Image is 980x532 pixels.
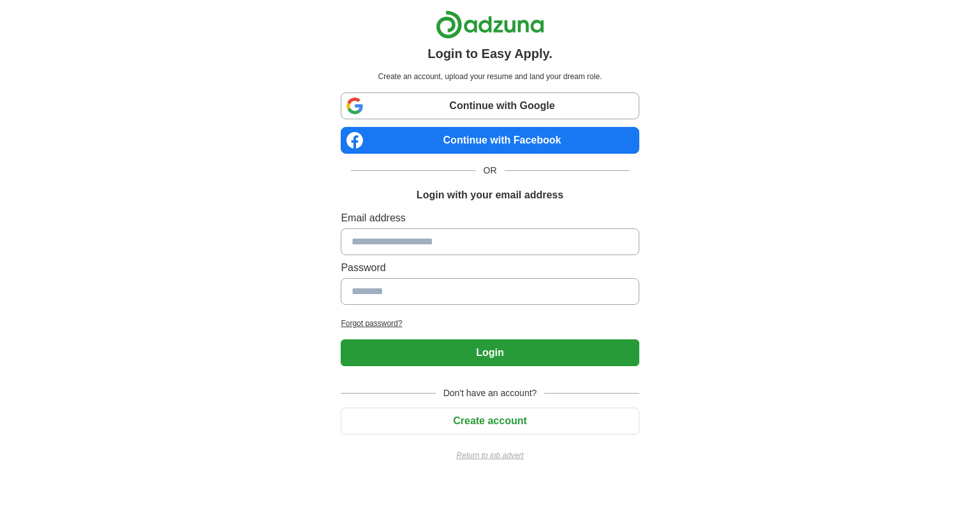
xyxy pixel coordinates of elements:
[436,10,544,39] img: Adzuna logo
[341,211,639,226] label: Email address
[427,44,553,63] h1: Login to Easy Apply.
[341,92,639,119] a: Continue with Google
[417,188,563,203] h1: Login with your email address
[341,415,639,426] a: Create account
[476,164,505,177] span: OR
[341,339,639,366] button: Login
[343,71,636,82] p: Create an account, upload your resume and land your dream role.
[341,450,639,461] a: Return to job advert
[341,127,639,154] a: Continue with Facebook
[341,408,639,434] button: Create account
[341,318,639,329] a: Forgot password?
[341,260,639,276] label: Password
[436,387,545,400] span: Don't have an account?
